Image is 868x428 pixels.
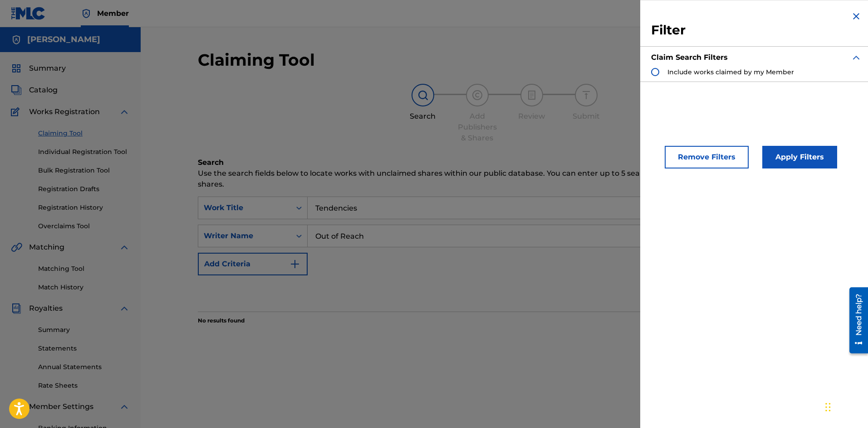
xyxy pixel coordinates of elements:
h6: Search [198,157,811,168]
img: step indicator icon for Search [417,90,428,101]
a: Bulk Registration Tool [38,166,130,175]
h2: Claiming Tool [198,50,315,70]
a: Match History [38,283,130,292]
a: Annual Statements [38,362,130,372]
img: Accounts [11,34,22,45]
button: Add Criteria [198,253,308,275]
span: Member [97,8,129,19]
span: Member Settings [29,401,93,412]
a: CatalogCatalog [11,85,58,96]
div: Add Publishers & Shares [455,111,500,144]
div: Drag [825,394,831,421]
a: SummarySummary [11,63,66,74]
img: Catalog [11,85,22,96]
a: Registration History [38,203,130,212]
h5: Mason Starnes [27,34,100,45]
span: Catalog [29,85,58,96]
span: Royalties [29,303,63,314]
img: Summary [11,63,22,74]
img: close [851,11,862,22]
img: Works Registration [11,106,23,117]
a: Summary [38,325,130,335]
img: step indicator icon for Add Publishers & Shares [472,90,483,101]
img: step indicator icon for Submit [581,90,592,101]
div: Search [400,111,446,122]
span: Summary [29,63,66,74]
img: expand [119,303,130,314]
img: expand [119,106,130,117]
p: Use the search fields below to locate works with unclaimed shares within our public database. You... [198,168,811,190]
span: Works Registration [29,106,100,117]
img: Matching [11,242,22,253]
span: Include works claimed by my Member [667,68,794,76]
img: step indicator icon for Review [526,90,537,101]
a: Statements [38,344,130,353]
p: No results found [198,317,245,325]
img: 9d2ae6d4665cec9f34b9.svg [289,259,300,269]
form: Search Form [198,197,811,312]
a: Overclaims Tool [38,221,130,231]
a: Registration Drafts [38,184,130,194]
img: expand [119,242,130,253]
img: Top Rightsholder [81,8,92,19]
img: expand [119,401,130,412]
a: Claiming Tool [38,129,130,138]
button: Apply Filters [762,146,837,168]
img: expand [851,52,862,63]
img: Royalties [11,303,22,314]
h3: Filter [651,22,862,38]
div: Review [509,111,554,122]
img: Member Settings [11,401,22,412]
a: Rate Sheets [38,381,130,390]
iframe: Chat Widget [823,385,868,428]
div: Submit [564,111,609,122]
img: MLC Logo [11,7,46,20]
strong: Claim Search Filters [651,53,728,62]
a: Matching Tool [38,264,130,274]
div: Writer Name [204,231,285,241]
iframe: Resource Center [843,284,868,357]
div: Work Title [204,202,285,213]
span: Matching [29,242,64,253]
a: Individual Registration Tool [38,147,130,157]
button: Remove Filters [665,146,749,168]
